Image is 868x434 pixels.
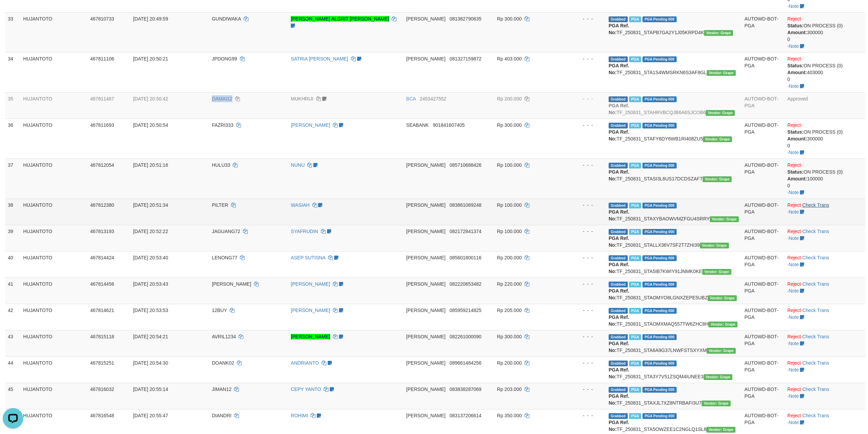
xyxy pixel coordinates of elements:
[609,23,629,35] b: PGA Ref. No:
[497,96,521,101] span: Rp 200.000
[5,12,21,52] td: 33
[564,202,603,208] div: - - -
[642,308,677,314] span: PGA Pending
[212,162,230,168] span: HULU33
[212,122,233,128] span: FAZRI333
[5,159,21,199] td: 37
[90,56,114,62] span: 467811106
[609,123,628,128] span: Grabbed
[606,225,742,251] td: TF_250831_STALLX36V7SF2T7ZHI39
[642,361,677,366] span: PGA Pending
[606,199,742,225] td: TF_250831_STAXYBAOWVMZFGU4SRRY
[497,334,521,339] span: Rp 300.000
[785,383,865,409] td: · ·
[629,229,641,235] span: Marked by aeosyak
[787,255,801,260] a: Reject
[787,334,801,339] a: Reject
[787,122,801,128] a: Reject
[449,255,481,260] span: Copy 085601800116 to clipboard
[497,122,521,128] span: Rp 300.000
[90,413,114,418] span: 467816548
[609,163,628,168] span: Grabbed
[90,16,114,22] span: 467810733
[787,360,801,366] a: Reject
[787,386,801,392] a: Reject
[802,334,829,339] a: Check Trans
[787,169,803,175] b: Status:
[90,386,114,392] span: 467816032
[787,136,807,141] b: Amount:
[802,360,829,366] a: Check Trans
[609,63,629,75] b: PGA Ref. No:
[291,386,321,392] a: CEPY YANTO
[497,56,521,62] span: Rp 403.000
[609,413,628,419] span: Grabbed
[21,330,87,356] td: HUJANTOTO
[629,413,641,419] span: Marked by aeokris
[564,15,603,22] div: - - -
[406,308,446,313] span: [PERSON_NAME]
[609,387,628,393] span: Grabbed
[789,190,799,195] a: Note
[406,56,446,62] span: [PERSON_NAME]
[449,308,481,313] span: Copy 085959214825 to clipboard
[21,304,87,330] td: HUJANTOTO
[21,277,87,304] td: HUJANTOTO
[802,386,829,392] a: Check Trans
[742,12,785,52] td: AUTOWD-BOT-PGA
[212,413,232,418] span: DIANDRI
[449,202,481,208] span: Copy 083861069248 to clipboard
[133,162,168,168] span: [DATE] 20:51:16
[212,308,227,313] span: 12BUY
[742,356,785,383] td: AUTOWD-BOT-PGA
[133,281,168,287] span: [DATE] 20:53:43
[642,56,677,62] span: PGA Pending
[497,229,521,234] span: Rp 100.000
[706,110,735,116] span: Vendor URL: https://settle31.1velocity.biz
[212,360,234,366] span: DOANK02
[133,16,168,22] span: [DATE] 20:49:59
[642,282,677,287] span: PGA Pending
[609,334,628,340] span: Grabbed
[133,229,168,234] span: [DATE] 20:52:22
[406,202,446,208] span: [PERSON_NAME]
[564,228,603,235] div: - - -
[406,413,446,418] span: [PERSON_NAME]
[802,229,829,234] a: Check Trans
[609,129,629,141] b: PGA Ref. No:
[789,235,799,241] a: Note
[133,202,168,208] span: [DATE] 20:51:34
[785,225,865,251] td: · ·
[5,277,21,304] td: 41
[5,52,21,92] td: 34
[787,413,801,418] a: Reject
[609,229,628,235] span: Grabbed
[787,16,801,22] a: Reject
[609,420,629,432] b: PGA Ref. No:
[704,374,733,380] span: Vendor URL: https://settle31.1velocity.biz
[629,255,641,261] span: Marked by aeosyak
[406,360,446,366] span: [PERSON_NAME]
[789,420,799,425] a: Note
[21,159,87,199] td: HUJANTOTO
[609,262,629,274] b: PGA Ref. No:
[642,163,677,168] span: PGA Pending
[5,225,21,251] td: 39
[787,128,863,149] div: ON PROCESS (0) 300000 0
[406,255,446,260] span: [PERSON_NAME]
[789,209,799,215] a: Note
[742,383,785,409] td: AUTOWD-BOT-PGA
[5,119,21,159] td: 36
[291,308,330,313] a: [PERSON_NAME]
[787,63,803,68] b: Status:
[449,334,481,339] span: Copy 082261000090 to clipboard
[291,96,313,101] a: MUKHRIJI
[742,251,785,277] td: AUTOWD-BOT-PGA
[420,96,446,101] span: Copy 2453427552 to clipboard
[606,119,742,159] td: TF_250831_STAFY6DY6WB1RI408ZU5
[497,413,521,418] span: Rp 350.000
[90,255,114,260] span: 467814424
[789,341,799,346] a: Note
[90,122,114,128] span: 467811693
[90,334,114,339] span: 467815118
